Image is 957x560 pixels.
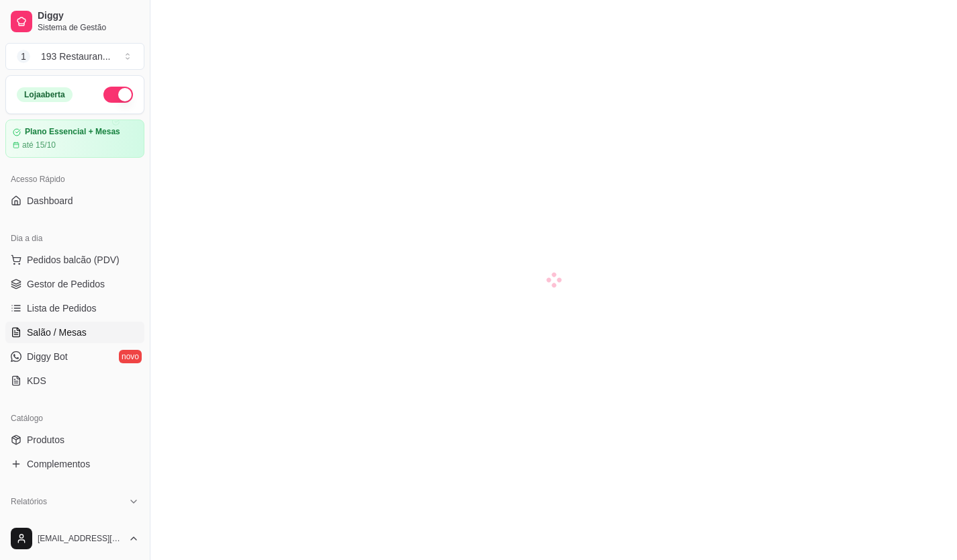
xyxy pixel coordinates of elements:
button: Select a team [5,43,144,70]
span: Relatórios de vendas [27,516,116,530]
span: Relatórios [11,496,47,507]
span: 1 [17,50,30,63]
button: [EMAIL_ADDRESS][DOMAIN_NAME] [5,522,144,555]
a: Relatórios de vendas [5,512,144,534]
a: Dashboard [5,190,144,212]
div: 193 Restauran ... [41,50,111,63]
span: Pedidos balcão (PDV) [27,253,120,267]
a: Lista de Pedidos [5,297,144,319]
span: Salão / Mesas [27,326,87,339]
a: Salão / Mesas [5,322,144,343]
span: Diggy [38,10,139,22]
a: Gestor de Pedidos [5,273,144,295]
div: Dia a dia [5,228,144,249]
span: Complementos [27,457,90,471]
span: Produtos [27,433,64,447]
div: Catálogo [5,408,144,429]
article: até 15/10 [22,140,56,150]
span: Dashboard [27,194,73,207]
span: Lista de Pedidos [27,301,97,315]
article: Plano Essencial + Mesas [25,127,120,137]
button: Alterar Status [103,87,133,103]
span: [EMAIL_ADDRESS][DOMAIN_NAME] [38,533,123,544]
span: Sistema de Gestão [38,22,139,33]
a: KDS [5,370,144,391]
div: Acesso Rápido [5,169,144,190]
a: Diggy Botnovo [5,346,144,367]
button: Pedidos balcão (PDV) [5,249,144,271]
span: Diggy Bot [27,350,68,363]
a: Produtos [5,429,144,451]
a: DiggySistema de Gestão [5,5,144,38]
span: KDS [27,374,46,387]
span: Gestor de Pedidos [27,277,105,291]
div: Loja aberta [17,87,73,102]
a: Complementos [5,453,144,475]
a: Plano Essencial + Mesasaté 15/10 [5,120,144,158]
